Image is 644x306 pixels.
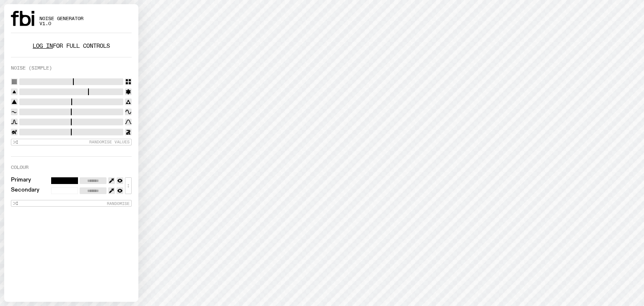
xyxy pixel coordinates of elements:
button: Randomise [11,200,132,207]
label: Colour [11,165,29,170]
label: Noise (Simple) [11,66,52,70]
span: Randomise Values [89,140,130,144]
label: Secondary [11,187,39,194]
button: Randomise Values [11,139,132,145]
span: Noise Generator [39,16,83,21]
button: ↕ [125,177,132,194]
a: Log in [33,42,53,50]
label: Primary [11,177,31,184]
span: Randomise [107,201,130,206]
span: v1.0 [39,21,83,26]
p: for full controls [11,43,132,49]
